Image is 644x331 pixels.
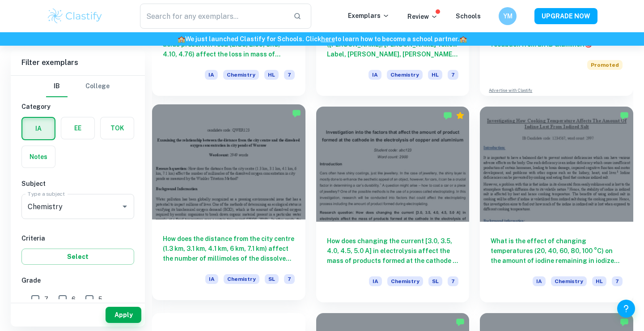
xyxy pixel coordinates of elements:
h6: How does changing the current [3.0, 3.5, 4.0, 4.5, 5.0 A] in electrolysis affect the mass of prod... [327,236,459,266]
label: Type a subject [28,190,65,198]
img: Marked [443,111,452,120]
a: Advertise with Clastify [489,87,532,94]
h6: What is the effect of changing temperatures (20, 40, 60, 80, 100 °C) on the amount of iodine rema... [491,236,623,266]
span: HL [592,276,606,286]
span: 🏫 [178,35,185,43]
span: IA [369,70,381,80]
span: Chemistry [387,70,423,80]
span: HL [264,70,279,80]
span: 7 [448,70,458,80]
button: UPGRADE NOW [534,8,597,24]
button: Open [119,200,131,213]
h6: Grade [21,275,134,285]
h6: Criteria [21,233,134,243]
span: HL [428,70,442,80]
span: IA [205,274,218,284]
span: 7 [44,294,48,304]
button: College [85,76,110,97]
a: How does changing the current [3.0, 3.5, 4.0, 4.5, 5.0 A] in electrolysis affect the mass of prod... [316,107,470,302]
span: Chemistry [551,276,587,286]
h6: We just launched Clastify for Schools. Click to learn how to become a school partner. [2,34,642,44]
span: Chemistry [223,70,259,80]
h6: Subject [21,179,134,189]
span: 5 [98,294,102,304]
span: IA [533,276,546,286]
button: TOK [101,117,134,139]
span: 6 [72,294,76,304]
span: IA [369,276,382,286]
a: Schools [456,13,481,20]
img: Marked [620,111,629,120]
span: 🎯 [585,41,592,48]
span: SL [428,276,442,286]
span: 7 [612,276,623,286]
input: Search for any exemplars... [140,4,286,29]
p: Review [407,12,438,21]
span: Chemistry [387,276,423,286]
button: Apply [106,307,141,323]
h6: How does the distance from the city centre (1.3 km, 3.1 km, 4.1 km, 6 km, 7.1 km) affect the numb... [163,234,295,263]
button: EE [61,117,94,139]
a: How does the distance from the city centre (1.3 km, 3.1 km, 4.1 km, 6 km, 7.1 km) affect the numb... [152,107,305,302]
img: Marked [456,318,465,327]
p: Exemplars [348,11,390,21]
span: 7 [448,276,458,286]
span: SL [265,274,279,284]
h6: Filter exemplars [11,50,145,75]
span: 🏫 [459,35,467,43]
button: Notes [22,146,55,168]
img: Marked [620,318,629,327]
span: Chemistry [224,274,259,284]
span: IA [205,70,218,80]
button: IB [46,76,68,97]
button: IA [22,118,55,139]
img: Marked [292,109,301,118]
button: Help and Feedback [617,300,635,318]
span: 7 [284,70,295,80]
button: Select [21,249,134,265]
a: What is the effect of changing temperatures (20, 40, 60, 80, 100 °C) on the amount of iodine rema... [480,107,633,302]
img: Clastify logo [47,7,103,25]
h6: YM [503,11,513,21]
div: Premium [456,111,465,120]
span: 7 [284,274,295,284]
span: Promoted [587,60,623,70]
a: here [321,35,335,43]
h6: Category [21,102,134,112]
button: YM [499,7,517,25]
div: Filter type choice [46,76,110,97]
